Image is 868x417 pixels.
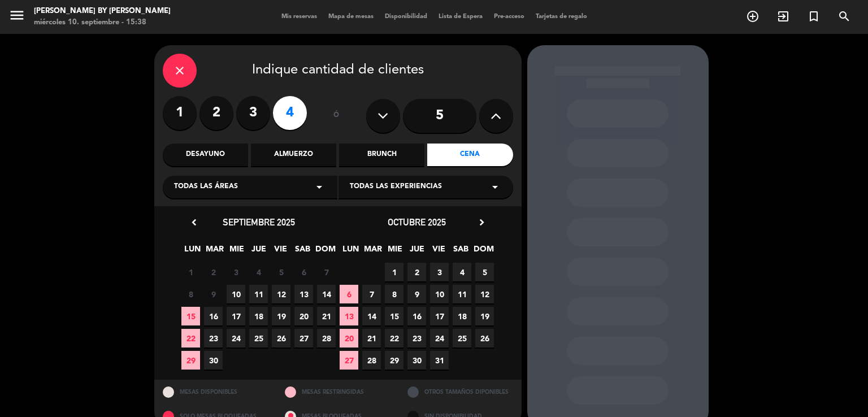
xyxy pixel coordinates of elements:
label: 1 [163,96,197,130]
span: Tarjetas de regalo [530,14,593,20]
span: 13 [294,285,313,303]
span: LUN [183,242,202,261]
span: 21 [317,307,336,325]
span: septiembre 2025 [223,216,295,228]
span: VIE [429,242,448,261]
span: 24 [227,329,245,347]
span: 15 [181,307,200,325]
div: [PERSON_NAME] by [PERSON_NAME] [34,6,171,17]
span: Lista de Espera [433,14,488,20]
i: chevron_right [476,216,488,228]
span: Todas las experiencias [350,181,442,193]
span: 13 [340,307,358,325]
div: Cena [427,144,513,166]
span: 5 [272,263,290,281]
span: 4 [453,263,471,281]
span: 27 [294,329,313,347]
span: 4 [249,263,268,281]
span: 31 [430,351,449,370]
span: 26 [475,329,494,347]
span: 30 [407,351,426,370]
span: 17 [227,307,245,325]
i: arrow_drop_down [488,180,502,194]
span: 21 [362,329,381,347]
div: MESAS DISPONIBLES [154,380,277,404]
i: turned_in_not [807,10,821,23]
div: Indique cantidad de clientes [163,54,513,88]
div: Brunch [339,144,424,166]
span: 17 [430,307,449,325]
span: Todas las áreas [174,181,238,193]
span: 27 [340,351,358,370]
span: 15 [385,307,403,325]
span: 29 [385,351,403,370]
span: MIE [385,242,404,261]
span: SAB [293,242,312,261]
span: Disponibilidad [379,14,433,20]
span: 28 [317,329,336,347]
label: 4 [273,96,307,130]
span: 23 [204,329,223,347]
span: Mapa de mesas [323,14,379,20]
label: 2 [199,96,233,130]
div: Almuerzo [251,144,336,166]
span: 18 [249,307,268,325]
span: Pre-acceso [488,14,530,20]
span: 14 [362,307,381,325]
span: MAR [363,242,382,261]
span: 6 [294,263,313,281]
span: JUE [249,242,268,261]
span: MIE [227,242,246,261]
span: 7 [362,285,381,303]
span: 20 [294,307,313,325]
span: 8 [181,285,200,303]
span: SAB [452,242,470,261]
span: 19 [272,307,290,325]
span: 9 [407,285,426,303]
span: 8 [385,285,403,303]
span: 5 [475,263,494,281]
span: 2 [204,263,223,281]
i: exit_to_app [776,10,790,23]
span: MAR [205,242,224,261]
span: JUE [407,242,426,261]
div: miércoles 10. septiembre - 15:38 [34,17,171,28]
span: 16 [407,307,426,325]
i: add_circle_outline [746,10,759,23]
div: MESAS RESTRINGIDAS [276,380,399,404]
i: search [837,10,851,23]
span: DOM [315,242,334,261]
i: arrow_drop_down [313,180,326,194]
i: close [173,64,186,77]
div: Desayuno [163,144,248,166]
button: menu [8,7,25,28]
span: 19 [475,307,494,325]
span: 22 [385,329,403,347]
div: OTROS TAMAÑOS DIPONIBLES [399,380,522,404]
i: chevron_left [188,216,200,228]
span: 10 [227,285,245,303]
span: 1 [385,263,403,281]
span: 30 [204,351,223,370]
span: Mis reservas [276,14,323,20]
span: 25 [453,329,471,347]
span: 11 [249,285,268,303]
span: 20 [340,329,358,347]
span: DOM [474,242,492,261]
label: 3 [236,96,270,130]
div: ó [318,96,355,136]
span: 22 [181,329,200,347]
span: 12 [272,285,290,303]
span: 26 [272,329,290,347]
span: LUN [341,242,360,261]
i: menu [8,7,25,24]
span: 25 [249,329,268,347]
span: 24 [430,329,449,347]
span: 10 [430,285,449,303]
span: 6 [340,285,358,303]
span: 3 [430,263,449,281]
span: VIE [271,242,290,261]
span: 18 [453,307,471,325]
span: 3 [227,263,245,281]
span: 16 [204,307,223,325]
